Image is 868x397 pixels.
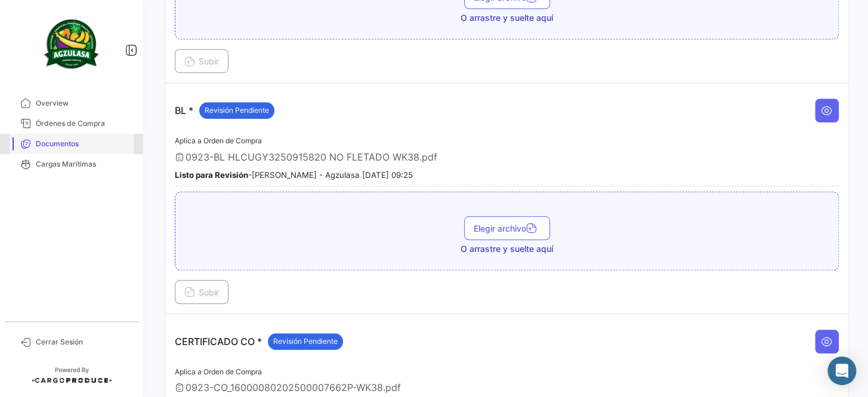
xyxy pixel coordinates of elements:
[186,151,437,163] span: 0923-BL HLCUGY3250915820 NO FLETADO WK38.pdf
[36,159,129,170] span: Cargas Marítimas
[464,216,550,240] button: Elegir archivo
[175,136,262,145] span: Aplica a Orden de Compra
[461,12,553,24] span: O arrastre y suelte aquí
[10,134,134,154] a: Documentos
[175,49,228,73] button: Subir
[42,14,101,74] img: agzulasa-logo.png
[175,367,262,376] span: Aplica a Orden de Compra
[827,356,856,385] div: Abrir Intercom Messenger
[273,336,338,347] span: Revisión Pendiente
[36,98,129,109] span: Overview
[184,287,219,297] span: Subir
[474,223,540,233] span: Elegir archivo
[10,113,134,134] a: Órdenes de Compra
[175,170,248,180] b: Listo para Revisión
[10,93,134,113] a: Overview
[36,139,129,149] span: Documentos
[175,280,228,304] button: Subir
[186,381,401,393] span: 0923-CO_16000080202500007662P-WK38.pdf
[36,337,129,347] span: Cerrar Sesión
[461,243,553,255] span: O arrastre y suelte aquí
[36,118,129,129] span: Órdenes de Compra
[205,105,269,116] span: Revisión Pendiente
[175,170,413,180] small: - [PERSON_NAME] - Agzulasa [DATE] 09:25
[10,154,134,174] a: Cargas Marítimas
[175,333,343,350] p: CERTIFICADO CO *
[184,56,219,66] span: Subir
